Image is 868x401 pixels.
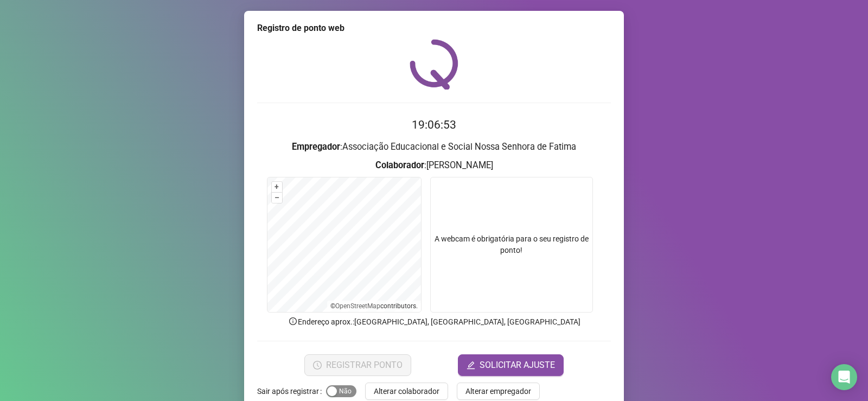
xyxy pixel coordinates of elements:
div: Registro de ponto web [257,22,611,35]
h3: : Associação Educacional e Social Nossa Senhora de Fatima [257,140,611,154]
span: SOLICITAR AJUSTE [480,359,555,372]
button: REGISTRAR PONTO [304,354,411,376]
p: Endereço aprox. : [GEOGRAPHIC_DATA], [GEOGRAPHIC_DATA], [GEOGRAPHIC_DATA] [257,316,611,328]
time: 19:06:53 [412,118,456,131]
strong: Empregador [292,142,340,152]
div: Open Intercom Messenger [831,364,857,390]
a: OpenStreetMap [335,302,380,310]
label: Sair após registrar [257,383,326,400]
button: Alterar empregador [457,383,540,400]
span: Alterar empregador [465,385,531,397]
span: info-circle [288,316,298,326]
button: editSOLICITAR AJUSTE [458,354,564,376]
h3: : [PERSON_NAME] [257,158,611,173]
span: edit [467,361,475,370]
button: – [272,193,282,203]
li: © contributors. [330,302,418,310]
button: Alterar colaborador [365,383,448,400]
button: + [272,182,282,192]
span: Alterar colaborador [374,385,439,397]
img: QRPoint [410,39,458,90]
div: A webcam é obrigatória para o seu registro de ponto! [430,177,593,313]
strong: Colaborador [375,160,424,170]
